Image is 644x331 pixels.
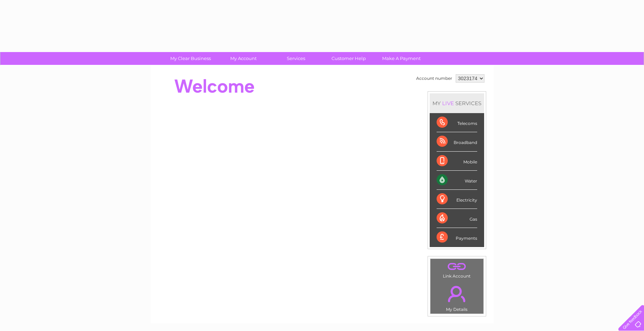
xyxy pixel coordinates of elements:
a: . [432,261,482,273]
a: Customer Help [320,52,377,65]
div: Electricity [437,190,477,209]
div: MY SERVICES [430,93,484,113]
div: Water [437,171,477,190]
div: LIVE [441,100,455,107]
a: Make A Payment [373,52,430,65]
a: My Account [215,52,272,65]
td: Account number [414,73,454,84]
div: Payments [437,228,477,247]
td: My Details [430,280,484,314]
div: Mobile [437,152,477,171]
div: Gas [437,209,477,228]
a: . [432,282,482,306]
td: Link Account [430,258,484,280]
a: My Clear Business [162,52,219,65]
div: Broadband [437,132,477,151]
a: Services [267,52,325,65]
div: Telecoms [437,113,477,132]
